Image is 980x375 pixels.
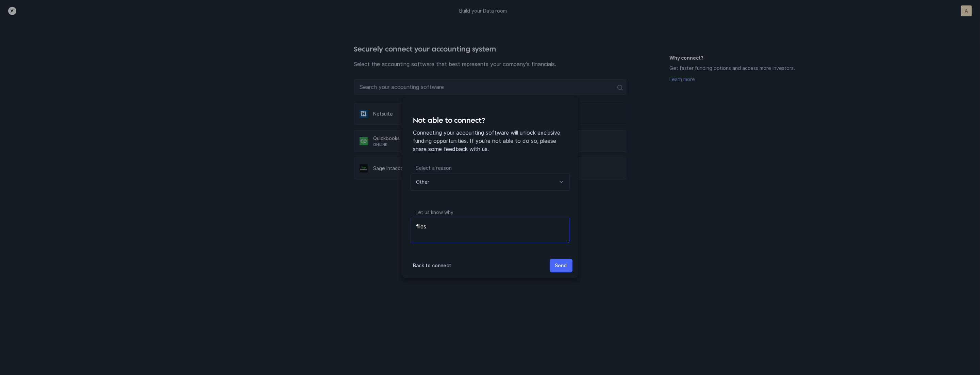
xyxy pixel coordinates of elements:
[411,218,570,243] textarea: files
[413,129,567,153] p: Connecting your accounting software will unlock exclusive funding opportunities. If you're not ab...
[413,261,451,270] p: Back to connect
[408,259,457,272] button: Back to connect
[555,261,567,270] p: Send
[413,115,567,126] h4: Not able to connect?
[411,164,570,174] p: Select a reason
[416,178,430,186] p: Other
[411,208,570,218] p: Let us know why
[550,259,572,272] button: Send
